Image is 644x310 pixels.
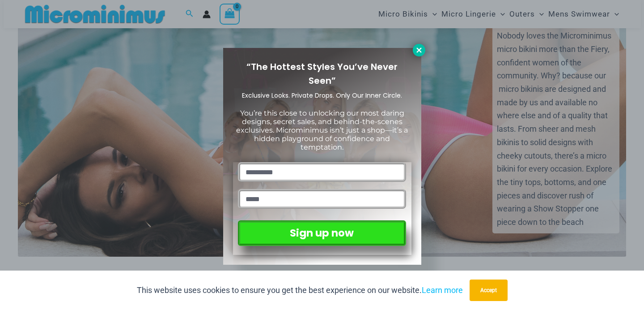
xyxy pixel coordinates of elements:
[422,285,463,295] a: Learn more
[246,60,398,87] span: “The Hottest Styles You’ve Never Seen”
[470,280,508,301] button: Accept
[242,91,402,100] span: Exclusive Looks. Private Drops. Only Our Inner Circle.
[238,220,406,246] button: Sign up now
[236,109,408,152] span: You’re this close to unlocking our most daring designs, secret sales, and behind-the-scenes exclu...
[137,284,463,297] p: This website uses cookies to ensure you get the best experience on our website.
[413,44,425,56] button: Close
